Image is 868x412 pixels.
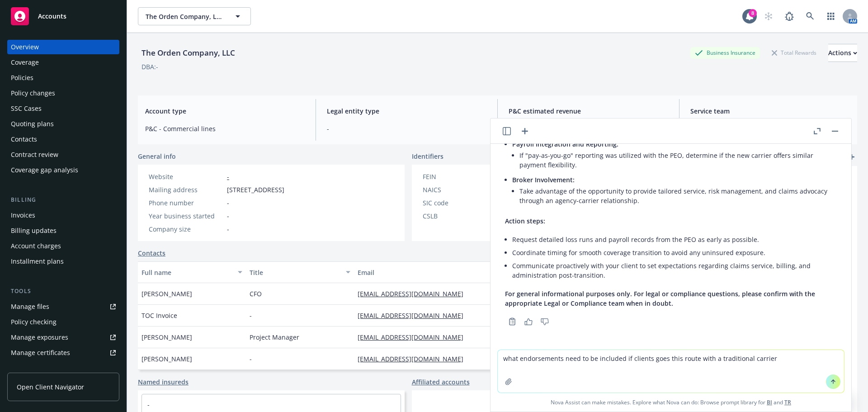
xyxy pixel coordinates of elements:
[7,223,119,238] a: Billing updates
[11,132,37,147] div: Contacts
[11,40,39,54] div: Overview
[7,254,119,269] a: Installment plans
[423,172,497,181] div: FEIN
[138,47,239,59] div: The Orden Company, LLC
[327,124,486,133] span: -
[149,224,223,234] div: Company size
[7,101,119,116] a: SSC Cases
[846,152,857,162] a: add
[828,44,857,62] div: Actions
[149,198,223,208] div: Phone number
[11,208,35,223] div: Invoices
[7,346,119,360] a: Manage certificates
[327,106,486,116] span: Legal entity type
[11,163,78,177] div: Coverage gap analysis
[142,332,192,342] span: [PERSON_NAME]
[423,198,497,208] div: SIC code
[423,185,497,194] div: NAICS
[138,152,176,161] span: General info
[7,361,119,375] a: Manage claims
[7,86,119,100] a: Policy changes
[11,239,61,253] div: Account charges
[250,332,299,342] span: Project Manager
[512,175,575,184] span: Broker Involvement:
[138,248,165,258] a: Contacts
[690,106,850,116] span: Service team
[767,398,772,406] a: BI
[7,132,119,147] a: Contacts
[512,246,837,259] li: Coordinate timing for smooth coverage transition to avoid any uninsured exposure.
[512,259,837,282] li: Communicate proactively with your client to set expectations regarding claims service, billing, a...
[149,185,223,194] div: Mailing address
[358,289,471,298] a: [EMAIL_ADDRESS][DOMAIN_NAME]
[7,195,119,204] div: Billing
[142,62,158,71] div: DBA: -
[512,140,618,148] span: Payroll Integration and Reporting:
[146,12,224,21] span: The Orden Company, LLC
[498,350,844,393] textarea: what endorsements need to be included if clients goes this route with a traditional carrier
[147,400,150,409] a: -
[142,289,192,298] span: [PERSON_NAME]
[7,239,119,253] a: Account charges
[423,211,497,221] div: CSLB
[7,71,119,85] a: Policies
[227,185,284,194] span: [STREET_ADDRESS]
[149,211,223,221] div: Year business started
[11,346,70,360] div: Manage certificates
[509,106,668,116] span: P&C estimated revenue
[138,377,189,387] a: Named insureds
[11,86,55,100] div: Policy changes
[7,117,119,131] a: Quoting plans
[7,208,119,223] a: Invoices
[358,311,471,320] a: [EMAIL_ADDRESS][DOMAIN_NAME]
[759,7,778,25] a: Start snowing
[17,382,84,392] span: Open Client Navigator
[11,299,49,314] div: Manage files
[412,152,443,161] span: Identifiers
[801,7,819,25] a: Search
[7,330,119,345] a: Manage exposures
[11,71,33,85] div: Policies
[7,4,119,29] a: Accounts
[828,44,857,62] button: Actions
[142,268,232,277] div: Full name
[7,147,119,162] a: Contract review
[142,354,192,364] span: [PERSON_NAME]
[784,398,791,406] a: TR
[519,185,837,207] li: Take advantage of the opportunity to provide tailored service, risk management, and claims advoca...
[227,172,229,181] a: -
[11,117,54,131] div: Quoting plans
[505,217,545,225] span: Action steps:
[38,13,66,20] span: Accounts
[822,7,840,25] a: Switch app
[690,47,760,58] div: Business Insurance
[519,149,837,171] li: If "pay-as-you-go" reporting was utilized with the PEO, determine if the new carrier offers simil...
[7,163,119,177] a: Coverage gap analysis
[227,224,229,234] span: -
[358,333,471,341] a: [EMAIL_ADDRESS][DOMAIN_NAME]
[780,7,798,25] a: Report a Bug
[7,299,119,314] a: Manage files
[11,101,42,116] div: SSC Cases
[7,287,119,296] div: Tools
[7,40,119,54] a: Overview
[508,317,516,326] svg: Copy to clipboard
[250,268,340,277] div: Title
[250,354,252,364] span: -
[7,55,119,70] a: Coverage
[354,261,534,283] button: Email
[250,289,262,298] span: CFO
[512,233,837,246] li: Request detailed loss runs and payroll records from the PEO as early as possible.
[138,261,246,283] button: Full name
[227,211,229,221] span: -
[7,315,119,329] a: Policy checking
[145,124,305,133] span: P&C - Commercial lines
[358,355,471,363] a: [EMAIL_ADDRESS][DOMAIN_NAME]
[749,9,757,17] div: 8
[11,330,68,345] div: Manage exposures
[11,223,57,238] div: Billing updates
[138,7,251,25] button: The Orden Company, LLC
[11,361,57,375] div: Manage claims
[767,47,821,58] div: Total Rewards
